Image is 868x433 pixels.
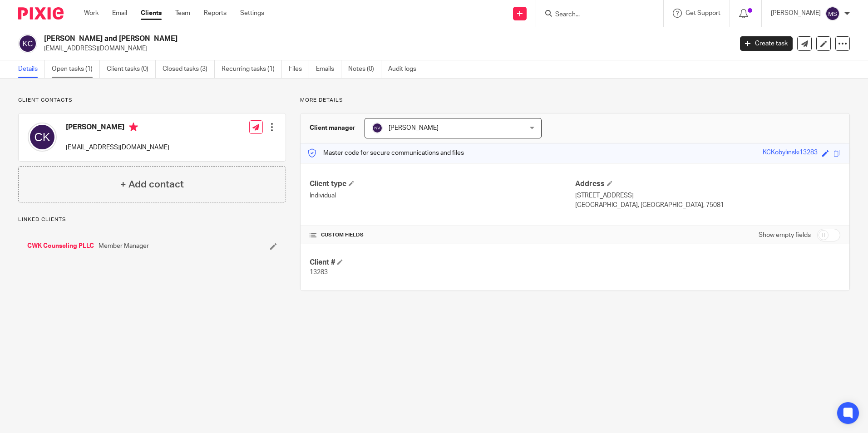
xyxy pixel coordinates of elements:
img: svg%3E [825,6,840,21]
p: Master code for secure communications and files [307,148,464,157]
p: [EMAIL_ADDRESS][DOMAIN_NAME] [66,143,169,152]
i: Primary [129,123,138,132]
h4: Client type [310,179,575,189]
a: Client tasks (0) [107,60,156,78]
h4: [PERSON_NAME] [66,123,169,134]
img: svg%3E [372,123,383,133]
a: Team [175,9,190,18]
a: CWK Counseling PLLC [27,241,94,251]
p: [EMAIL_ADDRESS][DOMAIN_NAME] [44,44,726,53]
p: Individual [310,191,575,200]
p: Linked clients [18,216,286,223]
h4: Address [575,179,840,189]
a: Details [18,60,45,78]
a: Notes (0) [348,60,381,78]
a: Reports [204,9,227,18]
p: Client contacts [18,97,286,104]
p: [PERSON_NAME] [771,9,821,18]
a: Emails [316,60,341,78]
a: Closed tasks (3) [163,60,215,78]
input: Search [554,11,636,19]
h2: [PERSON_NAME] and [PERSON_NAME] [44,34,590,44]
a: Email [112,9,127,18]
h3: Client manager [310,123,355,133]
div: KCKobylinski13283 [763,148,818,158]
span: 13283 [310,269,328,276]
span: Member Manager [99,241,149,251]
p: [GEOGRAPHIC_DATA], [GEOGRAPHIC_DATA], 75081 [575,201,840,210]
a: Recurring tasks (1) [222,60,282,78]
span: Get Support [686,10,720,16]
h4: + Add contact [120,177,184,192]
p: More details [300,97,850,104]
img: svg%3E [18,34,37,53]
a: Files [289,60,309,78]
a: Audit logs [388,60,423,78]
span: [PERSON_NAME] [389,125,439,131]
h4: CUSTOM FIELDS [310,231,575,239]
a: Create task [740,36,793,51]
label: Show empty fields [759,231,811,240]
p: [STREET_ADDRESS] [575,191,840,200]
a: Clients [141,9,162,18]
img: Pixie [18,7,64,20]
h4: Client # [310,258,575,267]
a: Work [84,9,99,18]
img: svg%3E [28,123,57,152]
a: Open tasks (1) [52,60,100,78]
a: Settings [240,9,264,18]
